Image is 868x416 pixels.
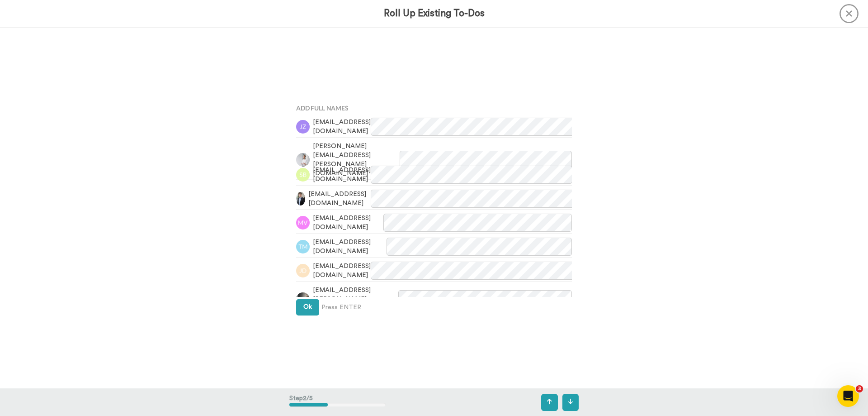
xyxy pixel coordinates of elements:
[296,264,310,277] img: jd.png
[313,142,400,178] span: [PERSON_NAME][EMAIL_ADDRESS][PERSON_NAME][DOMAIN_NAME]
[296,105,572,111] h4: Add Full Names
[384,8,485,19] h3: Roll Up Existing To-Dos
[837,385,859,407] iframe: Intercom live chat
[303,304,312,310] span: Ok
[321,303,361,312] span: Press ENTER
[313,262,371,280] span: [EMAIL_ADDRESS][DOMAIN_NAME]
[313,286,398,313] span: [EMAIL_ADDRESS][PERSON_NAME][DOMAIN_NAME]
[313,214,383,232] span: [EMAIL_ADDRESS][DOMAIN_NAME]
[313,238,387,256] span: [EMAIL_ADDRESS][DOMAIN_NAME]
[856,385,863,392] span: 3
[313,166,371,184] span: [EMAIL_ADDRESS][DOMAIN_NAME]
[296,299,319,316] button: Ok
[313,118,371,136] span: [EMAIL_ADDRESS][DOMAIN_NAME]
[289,389,386,416] div: Step 2 / 5
[296,192,305,206] img: 2c04c747-37f4-4024-98ee-0f1d015269db.jpg
[296,153,310,167] img: 61fc1c27-e5d6-4b10-8f6a-b43324f16f2c.jpg
[296,240,310,253] img: tm.png
[308,190,371,208] span: [EMAIL_ADDRESS][DOMAIN_NAME]
[296,292,310,306] img: 50606e85-a337-437f-ac7e-0677aee410ac.png
[296,168,310,182] img: sb.png
[296,216,310,230] img: mv.png
[296,120,310,134] img: jz.png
